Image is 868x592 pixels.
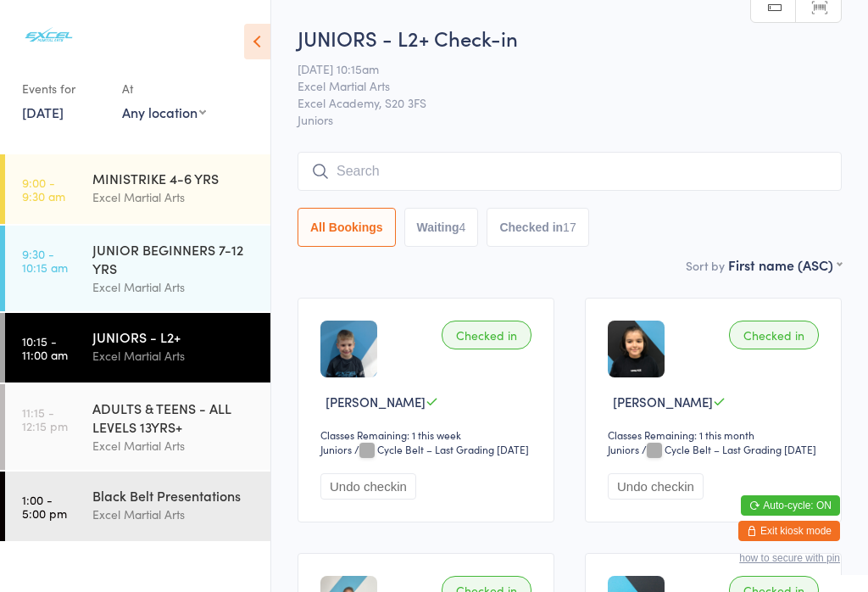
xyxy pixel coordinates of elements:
[92,187,256,207] div: Excel Martial Arts
[298,152,842,191] input: Search
[642,442,816,456] span: / Cycle Belt – Last Grading [DATE]
[92,436,256,455] div: Excel Martial Arts
[354,442,529,456] span: / Cycle Belt – Last Grading [DATE]
[5,472,270,541] a: 1:00 -5:00 pmBlack Belt PresentationsExcel Martial Arts
[298,24,842,52] h2: JUNIORS - L2+ Check-in
[92,240,256,277] div: JUNIOR BEGINNERS 7-12 YRS
[320,321,377,377] img: image1627497193.png
[738,521,840,541] button: Exit kiosk mode
[22,405,68,433] time: 11:15 - 12:15 pm
[320,427,537,442] div: Classes Remaining: 1 this week
[325,393,426,410] span: [PERSON_NAME]
[320,442,352,456] div: Juniors
[22,103,64,121] a: [DATE]
[608,442,639,456] div: Juniors
[92,486,256,505] div: Black Belt Presentations
[92,505,256,524] div: Excel Martial Arts
[5,384,270,470] a: 11:15 -12:15 pmADULTS & TEENS - ALL LEVELS 13YRS+Excel Martial Arts
[92,327,256,346] div: JUNIORS - L2+
[608,427,824,442] div: Classes Remaining: 1 this month
[728,255,842,274] div: First name (ASC)
[487,208,588,247] button: Checked in17
[739,552,840,564] button: how to secure with pin
[5,313,270,383] a: 10:15 -11:00 amJUNIORS - L2+Excel Martial Arts
[608,473,704,500] button: Undo checkin
[563,221,576,234] div: 17
[5,226,270,311] a: 9:30 -10:15 amJUNIOR BEGINNERS 7-12 YRSExcel Martial Arts
[613,393,713,410] span: [PERSON_NAME]
[442,321,531,349] div: Checked in
[404,208,479,247] button: Waiting4
[729,321,819,349] div: Checked in
[459,221,466,234] div: 4
[22,75,105,103] div: Events for
[17,13,81,58] img: Excel Martial Arts
[298,208,396,247] button: All Bookings
[608,321,665,377] img: image1643214588.png
[92,399,256,436] div: ADULTS & TEENS - ALL LEVELS 13YRS+
[298,94,815,111] span: Excel Academy, S20 3FS
[298,60,815,77] span: [DATE] 10:15am
[320,473,416,500] button: Undo checkin
[5,154,270,224] a: 9:00 -9:30 amMINISTRIKE 4-6 YRSExcel Martial Arts
[92,346,256,366] div: Excel Martial Arts
[22,176,65,203] time: 9:00 - 9:30 am
[92,169,256,187] div: MINISTRIKE 4-6 YRS
[22,334,68,361] time: 10:15 - 11:00 am
[22,247,68,274] time: 9:30 - 10:15 am
[741,495,840,516] button: Auto-cycle: ON
[298,111,842,128] span: Juniors
[122,75,206,103] div: At
[22,493,67,520] time: 1:00 - 5:00 pm
[686,257,725,274] label: Sort by
[92,277,256,297] div: Excel Martial Arts
[298,77,815,94] span: Excel Martial Arts
[122,103,206,121] div: Any location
